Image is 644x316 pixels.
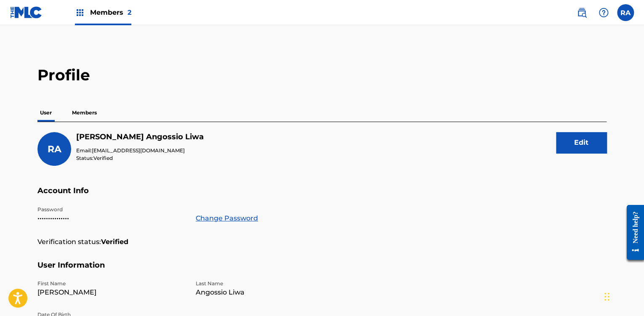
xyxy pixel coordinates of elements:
p: Status: [76,154,204,162]
iframe: Resource Center [620,198,644,266]
img: help [599,8,609,18]
span: Verified [93,155,113,161]
h2: Profile [37,66,607,85]
div: Drag [604,284,609,309]
p: Members [69,104,99,122]
h5: Ray Herman Angossio Liwa [76,132,204,142]
strong: Verified [101,237,128,247]
img: search [577,8,587,18]
p: Password [37,206,186,213]
span: Members [90,8,131,17]
div: Help [595,4,612,21]
span: [EMAIL_ADDRESS][DOMAIN_NAME] [92,147,185,154]
p: ••••••••••••••• [37,213,186,223]
h5: User Information [37,260,607,280]
div: User Menu [617,4,634,21]
span: RA [48,143,61,155]
p: User [37,104,54,122]
iframe: Chat Widget [602,276,644,316]
img: Top Rightsholders [75,8,85,18]
p: Email: [76,147,204,154]
p: Last Name [196,280,344,287]
p: Angossio Liwa [196,287,344,297]
span: 2 [128,8,131,16]
img: MLC Logo [10,6,43,19]
a: Change Password [196,213,258,223]
a: Public Search [573,4,590,21]
p: Verification status: [37,237,101,247]
button: Edit [556,132,607,153]
p: First Name [37,280,186,287]
h5: Account Info [37,186,607,206]
p: [PERSON_NAME] [37,287,186,297]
